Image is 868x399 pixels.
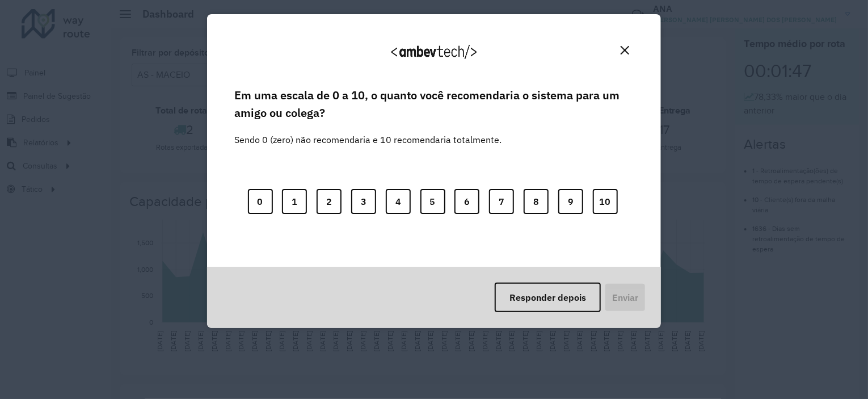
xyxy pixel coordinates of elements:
img: Close [621,46,629,54]
button: 10 [593,189,618,214]
button: 0 [248,189,273,214]
label: Em uma escala de 0 a 10, o quanto você recomendaria o sistema para um amigo ou colega? [234,87,634,121]
button: 8 [524,189,549,214]
button: 1 [282,189,307,214]
button: 9 [558,189,583,214]
button: 2 [317,189,342,214]
button: Close [616,41,634,59]
button: 6 [454,189,479,214]
button: 7 [489,189,514,214]
button: 4 [386,189,411,214]
button: Responder depois [495,283,601,312]
button: 3 [351,189,376,214]
label: Sendo 0 (zero) não recomendaria e 10 recomendaria totalmente. [234,119,502,146]
img: Logo Ambevtech [391,45,477,59]
button: 5 [420,189,445,214]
